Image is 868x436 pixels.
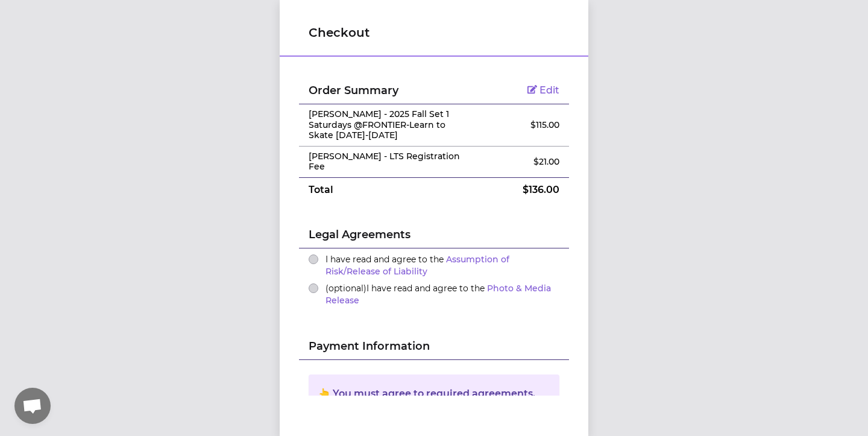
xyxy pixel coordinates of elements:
[489,156,559,168] p: $ 21.00
[309,226,559,248] h2: Legal Agreements
[489,183,559,197] p: $ 136.00
[309,109,470,141] p: [PERSON_NAME] - 2025 Fall Set 1 Saturdays @FRONTIER-Learn to Skate [DATE]-[DATE]
[325,254,509,277] span: I have read and agree to the
[325,283,366,294] span: (optional)
[527,84,559,96] a: Edit
[325,283,551,306] a: Photo & Media Release
[309,338,559,359] h2: Payment Information
[489,119,559,131] p: $ 115.00
[325,283,551,306] span: I have read and agree to the
[539,84,559,96] span: Edit
[309,24,559,41] h1: Checkout
[309,82,470,99] h2: Order Summary
[299,177,479,202] td: Total
[14,388,51,424] a: Open chat
[318,387,550,401] div: 👆 You must agree to required agreements.
[325,254,509,277] a: Assumption of Risk/Release of Liability
[309,151,470,172] p: [PERSON_NAME] - LTS Registration Fee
